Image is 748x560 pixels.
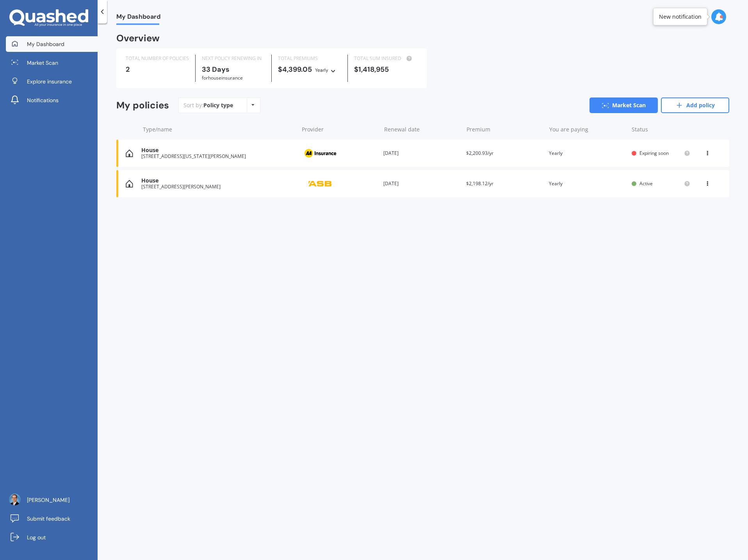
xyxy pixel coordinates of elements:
div: [STREET_ADDRESS][US_STATE][PERSON_NAME] [141,154,294,159]
a: Notifications [6,92,98,108]
div: Status [632,126,690,133]
div: My policies [116,100,169,111]
img: ASB [301,176,340,191]
a: Log out [6,530,98,545]
div: $1,418,955 [354,66,417,73]
span: My Dashboard [116,13,160,23]
span: My Dashboard [27,40,64,48]
div: Yearly [315,66,328,74]
span: $2,200.93/yr [466,150,493,156]
div: Overview [116,34,160,42]
span: Notifications [27,96,59,104]
span: [PERSON_NAME] [27,496,69,504]
b: 33 Days [202,65,230,74]
div: 2 [126,66,189,73]
img: AA [301,146,340,161]
a: [PERSON_NAME] [6,492,98,508]
div: Provider [302,126,378,133]
div: House [141,147,294,154]
span: for House insurance [202,74,243,81]
div: You are paying [549,126,625,133]
div: TOTAL SUM INSURED [354,55,417,62]
a: Market Scan [6,55,98,71]
div: Premium [467,126,543,133]
div: Renewal date [384,126,460,133]
span: Submit feedback [27,515,70,523]
div: TOTAL NUMBER OF POLICIES [126,55,189,62]
span: Explore insurance [27,78,72,85]
div: Type/name [143,126,296,133]
a: Add policy [661,97,729,113]
div: [DATE] [383,149,460,157]
a: Explore insurance [6,74,98,89]
a: My Dashboard [6,36,98,52]
img: House [126,180,133,188]
span: Log out [27,533,46,541]
div: Yearly [549,180,625,188]
span: Expiring soon [639,150,669,156]
span: $2,198.12/yr [466,180,493,187]
div: TOTAL PREMIUMS [278,55,341,62]
div: NEXT POLICY RENEWING IN [202,55,265,62]
img: ACg8ocKLsP14qgmXqt7JgNonNmSN7Nyz2xK_HhzttHKpz3tEd2SWMK5i=s96-c [9,494,21,505]
span: Active [639,180,653,187]
a: Market Scan [589,97,658,113]
div: Yearly [549,149,625,157]
div: [STREET_ADDRESS][PERSON_NAME] [141,184,294,190]
div: Policy type [203,101,233,109]
div: [DATE] [383,180,460,188]
span: Market Scan [27,59,58,67]
div: Sort by: [183,101,233,109]
a: Submit feedback [6,511,98,526]
img: House [126,149,133,157]
div: New notification [659,13,702,21]
div: House [141,177,294,184]
div: $4,399.05 [278,66,341,74]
